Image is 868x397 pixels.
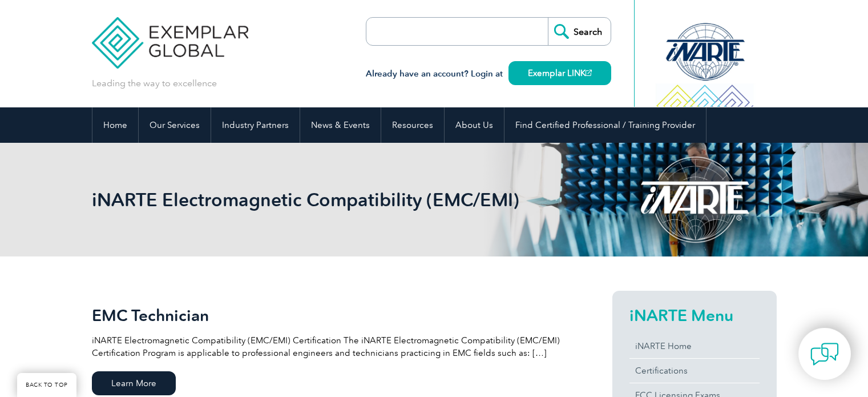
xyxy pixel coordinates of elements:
a: Find Certified Professional / Training Provider [504,107,706,143]
a: BACK TO TOP [17,373,76,397]
p: iNARTE Electromagnetic Compatibility (EMC/EMI) Certification The iNARTE Electromagnetic Compatibi... [92,334,571,359]
p: Leading the way to excellence [92,77,217,90]
h2: iNARTE Menu [629,306,760,324]
h2: EMC Technician [92,306,571,324]
a: Certifications [629,359,760,383]
img: contact-chat.png [810,340,839,368]
a: Industry Partners [211,107,300,143]
img: open_square.png [586,70,592,76]
a: About Us [445,107,504,143]
h1: iNARTE Electromagnetic Compatibility (EMC/EMI) [92,189,530,211]
a: Exemplar LINK [508,61,611,85]
a: News & Events [300,107,381,143]
a: Home [92,107,138,143]
input: Search [548,18,611,45]
a: iNARTE Home [629,334,760,358]
h3: Already have an account? Login at [366,67,611,81]
a: Resources [381,107,444,143]
span: Learn More [92,371,176,395]
a: Our Services [139,107,211,143]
